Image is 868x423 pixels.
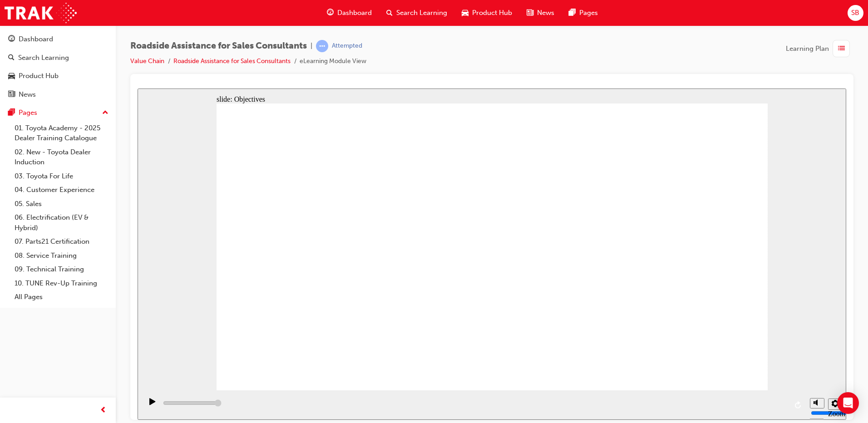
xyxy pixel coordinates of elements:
span: Dashboard [337,8,372,18]
button: Pages [4,104,112,121]
span: Roadside Assistance for Sales Consultants [130,41,307,51]
div: Product Hub [19,71,59,81]
span: up-icon [102,107,108,119]
button: replay [654,310,668,324]
li: eLearning Module View [300,56,366,67]
span: Pages [579,8,598,18]
label: Zoom to fit [690,321,708,345]
button: Mute (Ctrl+Alt+M) [672,310,687,320]
div: Pages [19,108,37,118]
span: pages-icon [569,7,576,19]
span: guage-icon [8,35,15,44]
a: Search Learning [4,49,112,66]
span: news-icon [8,91,15,99]
span: car-icon [462,7,469,19]
a: 04. Customer Experience [11,183,112,197]
span: Search Learning [396,8,447,18]
span: car-icon [8,72,15,80]
div: News [19,89,36,100]
span: pages-icon [8,109,15,117]
button: play [5,309,20,325]
a: 08. Service Training [11,249,112,263]
span: news-icon [527,7,533,19]
span: Product Hub [472,8,512,18]
span: list-icon [838,43,845,54]
div: misc controls [668,302,704,331]
button: Learning Plan [786,40,853,57]
img: Trak [5,3,77,23]
div: Attempted [332,42,362,50]
a: Dashboard [4,31,112,48]
div: playback controls [5,302,668,331]
span: | [311,41,312,51]
a: News [4,86,112,103]
div: Dashboard [19,34,53,44]
span: prev-icon [100,405,107,416]
span: Learning Plan [786,44,829,54]
span: News [537,8,554,18]
a: 06. Electrification (EV & Hybrid) [11,211,112,235]
span: search-icon [386,7,393,19]
a: 03. Toyota For Life [11,169,112,183]
a: news-iconNews [519,4,562,22]
button: SB [848,5,863,21]
button: DashboardSearch LearningProduct HubNews [4,29,112,104]
input: slide progress [25,311,84,318]
a: 10. TUNE Rev-Up Training [11,276,112,290]
span: guage-icon [327,7,334,19]
a: Product Hub [4,68,112,84]
a: All Pages [11,290,112,304]
a: 02. New - Toyota Dealer Induction [11,145,112,169]
span: SB [851,8,859,18]
a: 09. Technical Training [11,262,112,276]
a: 01. Toyota Academy - 2025 Dealer Training Catalogue [11,121,112,145]
a: Roadside Assistance for Sales Consultants [173,57,291,65]
a: car-iconProduct Hub [454,4,519,22]
a: guage-iconDashboard [320,4,379,22]
a: 05. Sales [11,197,112,211]
a: 07. Parts21 Certification [11,235,112,249]
div: Search Learning [18,53,69,63]
span: search-icon [8,54,15,62]
div: Open Intercom Messenger [837,392,859,414]
a: pages-iconPages [562,4,605,22]
input: volume [673,321,732,328]
a: search-iconSearch Learning [379,4,454,22]
span: learningRecordVerb_ATTEMPT-icon [316,40,328,52]
button: Settings [690,310,705,321]
a: Value Chain [130,57,164,65]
